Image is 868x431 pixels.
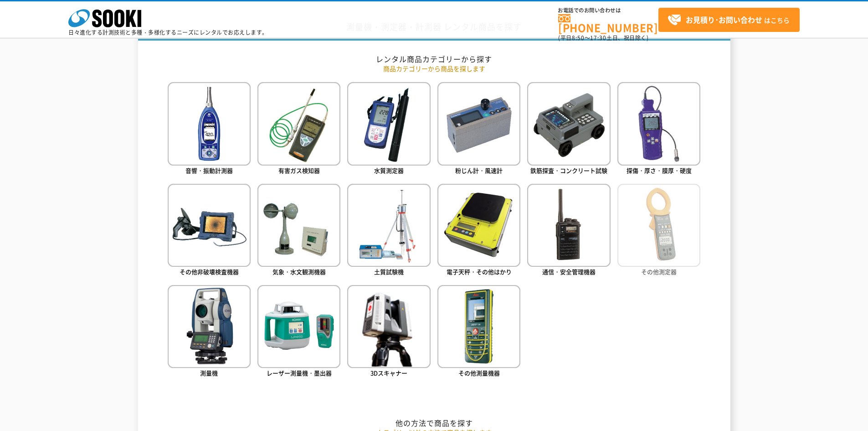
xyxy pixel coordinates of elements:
[527,184,610,267] img: 通信・安全管理機器
[347,285,430,379] a: 3Dスキャナー
[558,14,658,33] a: [PHONE_NUMBER]
[527,82,610,177] a: 鉄筋探査・コンクリート試験
[437,184,520,278] a: 電子天秤・その他はかり
[558,34,648,42] span: (平日 ～ 土日、祝日除く)
[641,267,677,276] span: その他測定器
[437,82,520,165] img: 粉じん計・風速計
[437,285,520,379] a: その他測量機器
[180,267,239,276] span: その他非破壊検査機器
[257,82,340,177] a: 有害ガス検知器
[437,82,520,177] a: 粉じん計・風速計
[168,285,251,379] a: 測量機
[458,369,500,377] span: その他測量機器
[617,82,700,165] img: 探傷・厚さ・膜厚・硬度
[572,34,585,42] span: 8:50
[437,184,520,267] img: 電子天秤・その他はかり
[347,184,430,267] img: 土質試験機
[168,64,701,73] p: 商品カテゴリーから商品を探します
[370,369,407,377] span: 3Dスキャナー
[558,8,658,13] span: お電話でのお問い合わせは
[437,285,520,368] img: その他測量機器
[278,166,320,175] span: 有害ガス検知器
[257,184,340,267] img: 気象・水文観測機器
[627,166,692,175] span: 探傷・厚さ・膜厚・硬度
[347,184,430,278] a: 土質試験機
[168,82,251,177] a: 音響・振動計測器
[455,166,503,175] span: 粉じん計・風速計
[257,82,340,165] img: 有害ガス検知器
[257,285,340,368] img: レーザー測量機・墨出器
[200,369,218,377] span: 測量機
[185,166,233,175] span: 音響・振動計測器
[347,285,430,368] img: 3Dスキャナー
[257,184,340,278] a: 気象・水文観測機器
[272,267,326,276] span: 気象・水文観測機器
[542,267,596,276] span: 通信・安全管理機器
[168,82,251,165] img: 音響・振動計測器
[447,267,512,276] span: 電子天秤・その他はかり
[668,13,790,27] span: はこちら
[617,184,700,267] img: その他測定器
[658,8,800,32] a: お見積り･お問い合わせはこちら
[347,82,430,165] img: 水質測定器
[267,369,332,377] span: レーザー測量機・墨出器
[527,184,610,278] a: 通信・安全管理機器
[168,418,701,428] h2: 他の方法で商品を探す
[527,82,610,165] img: 鉄筋探査・コンクリート試験
[374,166,404,175] span: 水質測定器
[168,184,251,278] a: その他非破壊検査機器
[257,285,340,379] a: レーザー測量機・墨出器
[168,54,701,64] h2: レンタル商品カテゴリーから探す
[168,285,251,368] img: 測量機
[590,34,606,42] span: 17:30
[168,184,251,267] img: その他非破壊検査機器
[68,30,268,35] p: 日々進化する計測技術と多種・多様化するニーズにレンタルでお応えします。
[374,267,404,276] span: 土質試験機
[617,82,700,177] a: 探傷・厚さ・膜厚・硬度
[347,82,430,177] a: 水質測定器
[617,184,700,278] a: その他測定器
[686,14,762,25] strong: お見積り･お問い合わせ
[530,166,607,175] span: 鉄筋探査・コンクリート試験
